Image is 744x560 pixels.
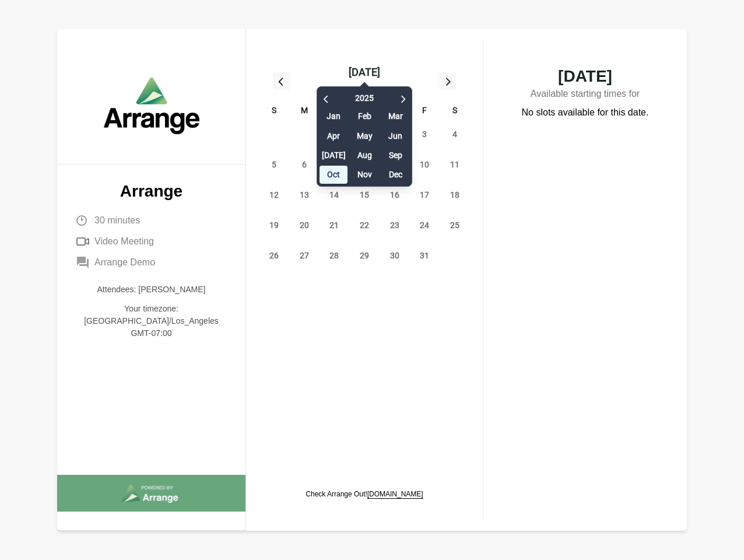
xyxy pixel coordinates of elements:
span: Monday, October 13, 2025 [296,187,313,203]
span: [DATE] [507,68,664,85]
a: [DOMAIN_NAME] [367,490,423,498]
p: Arrange [76,183,227,199]
span: Sunday, October 19, 2025 [266,217,282,233]
span: Video Meeting [94,235,154,249]
span: Sunday, October 12, 2025 [266,187,282,203]
span: Friday, October 3, 2025 [416,126,433,142]
span: Thursday, October 23, 2025 [387,217,403,233]
span: Monday, October 27, 2025 [296,247,313,264]
span: Sunday, October 26, 2025 [266,247,282,264]
div: M [289,104,320,119]
span: Friday, October 10, 2025 [416,156,433,173]
span: 30 minutes [94,213,140,228]
span: Friday, October 24, 2025 [416,217,433,233]
span: Arrange Demo [94,256,155,269]
p: Check Arrange Out! [306,489,423,499]
span: Wednesday, October 22, 2025 [356,217,373,233]
span: Thursday, October 30, 2025 [387,247,403,264]
span: Tuesday, October 21, 2025 [326,217,342,233]
span: Monday, October 20, 2025 [296,217,313,233]
p: Attendees: [PERSON_NAME] [76,283,227,296]
span: Thursday, October 16, 2025 [387,187,403,203]
div: S [259,104,289,119]
span: Wednesday, October 15, 2025 [356,187,373,203]
p: No slots available for this date. [522,106,649,120]
span: Saturday, October 25, 2025 [447,217,463,233]
p: Your timezone: [GEOGRAPHIC_DATA]/Los_Angeles GMT-07:00 [76,303,227,339]
span: Tuesday, October 28, 2025 [326,247,342,264]
div: F [410,104,440,119]
span: Tuesday, October 14, 2025 [326,187,342,203]
div: [DATE] [349,64,380,80]
span: Wednesday, October 29, 2025 [356,247,373,264]
span: Friday, October 31, 2025 [416,247,433,264]
span: Saturday, October 4, 2025 [447,126,463,142]
span: Saturday, October 18, 2025 [447,187,463,203]
span: Monday, October 6, 2025 [296,156,313,173]
div: S [440,104,470,119]
span: Saturday, October 11, 2025 [447,156,463,173]
span: Friday, October 17, 2025 [416,187,433,203]
p: Available starting times for [507,85,664,106]
span: Sunday, October 5, 2025 [266,156,282,173]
